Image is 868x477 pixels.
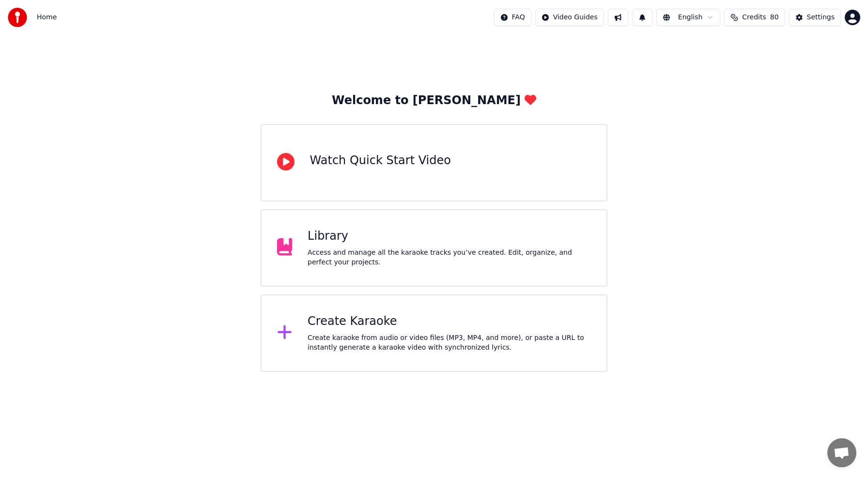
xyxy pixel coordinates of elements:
[770,13,779,22] span: 80
[827,438,856,467] div: Open chat
[332,93,536,108] div: Welcome to [PERSON_NAME]
[310,153,451,169] div: Watch Quick Start Video
[308,333,591,353] div: Create karaoke from audio or video files (MP3, MP4, and more), or paste a URL to instantly genera...
[724,9,785,26] button: Credits80
[742,13,766,22] span: Credits
[8,8,27,27] img: youka
[308,314,591,329] div: Create Karaoke
[308,229,591,244] div: Library
[789,9,841,26] button: Settings
[37,13,57,22] nav: breadcrumb
[494,9,531,26] button: FAQ
[807,13,835,22] div: Settings
[37,13,57,22] span: Home
[308,248,591,267] div: Access and manage all the karaoke tracks you’ve created. Edit, organize, and perfect your projects.
[535,9,604,26] button: Video Guides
